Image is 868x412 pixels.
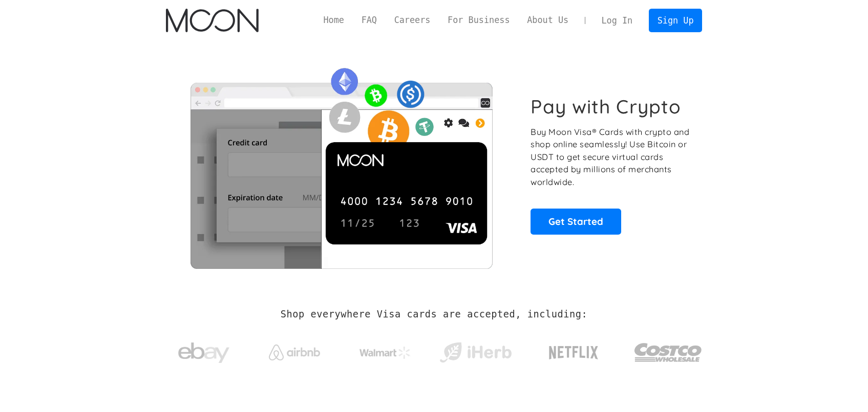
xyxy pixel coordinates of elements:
h2: Shop everywhere Visa cards are accepted, including: [281,309,587,320]
a: About Us [518,14,577,27]
p: Buy Moon Visa® Cards with crypto and shop online seamlessly! Use Bitcoin or USDT to get secure vi... [531,126,691,189]
a: Sign Up [649,9,702,32]
a: Airbnb [256,334,332,365]
img: Walmart [359,347,411,359]
img: ebay [178,337,229,369]
img: iHerb [437,339,514,366]
a: For Business [439,14,518,27]
a: Get Started [531,209,621,234]
a: home [166,9,259,32]
a: Careers [386,14,439,27]
a: Log In [593,9,641,32]
img: Costco [634,333,703,372]
img: Moon Cards let you spend your crypto anywhere Visa is accepted. [166,61,517,268]
img: Airbnb [269,345,320,360]
a: Costco [634,323,703,377]
a: Netflix [528,330,620,371]
h1: Pay with Crypto [531,95,681,118]
a: iHerb [437,329,514,371]
a: Walmart [347,336,423,364]
a: FAQ [353,14,386,27]
a: Home [315,14,353,27]
img: Netflix [548,340,599,365]
a: ebay [166,327,242,374]
img: Moon Logo [166,9,259,32]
